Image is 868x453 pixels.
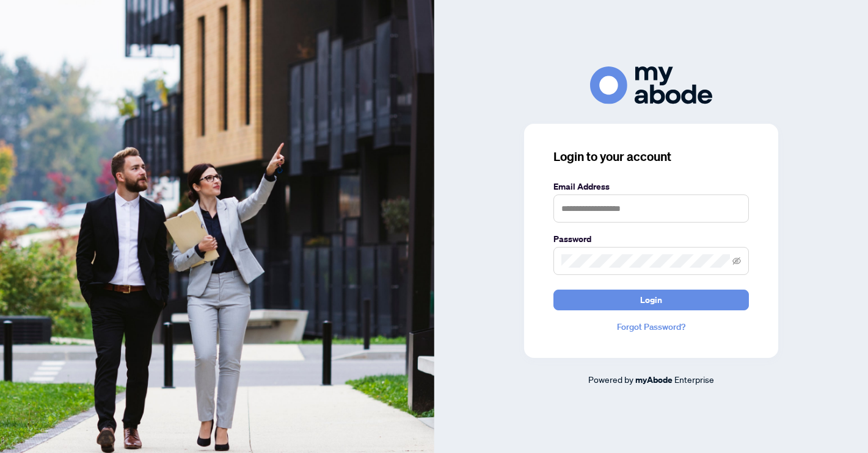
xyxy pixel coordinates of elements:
span: Powered by [588,374,633,385]
a: myAbode [635,373,673,387]
span: Enterprise [674,374,714,385]
label: Email Address [553,180,749,193]
img: ma-logo [590,66,712,104]
span: Login [640,290,662,310]
span: eye-invisible [732,257,741,265]
button: Login [553,290,749,310]
label: Password [553,232,749,246]
h3: Login to your account [553,148,749,165]
a: Forgot Password? [553,320,749,334]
